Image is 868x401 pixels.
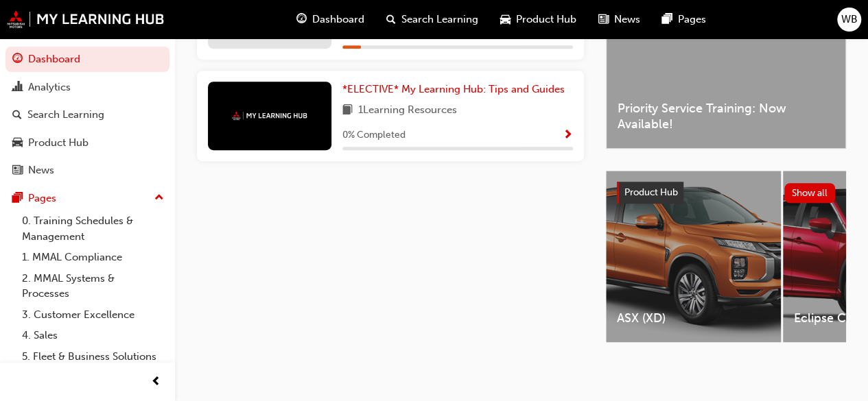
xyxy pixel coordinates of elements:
[342,82,570,97] a: *ELECTIVE* My Learning Hub: Tips and Guides
[16,304,169,326] a: 3. Customer Excellence
[312,12,364,27] span: Dashboard
[489,5,587,34] a: car-iconProduct Hub
[587,5,651,34] a: news-iconNews
[342,83,565,95] span: *ELECTIVE* My Learning Hub: Tips and Guides
[12,193,23,205] span: pages-icon
[5,158,169,183] a: News
[16,346,169,367] a: 5. Fleet & Business Solutions
[841,12,858,27] span: WB
[7,10,165,28] img: mmal
[12,53,23,66] span: guage-icon
[662,11,672,28] span: pages-icon
[563,127,573,144] button: Show Progress
[617,311,770,326] span: ASX (XD)
[614,12,640,27] span: News
[598,11,609,28] span: news-icon
[617,182,835,204] a: Product HubShow all
[500,11,511,28] span: car-icon
[563,130,573,142] span: Show Progress
[651,5,717,34] a: pages-iconPages
[837,8,861,32] button: WB
[5,186,169,211] button: Pages
[401,12,478,27] span: Search Learning
[342,102,353,119] span: book-icon
[16,268,169,304] a: 2. MMAL Systems & Processes
[151,374,161,391] span: prev-icon
[624,186,678,198] span: Product Hub
[5,44,169,186] button: DashboardAnalyticsSearch LearningProduct HubNews
[12,82,23,94] span: chart-icon
[154,189,164,207] span: up-icon
[28,162,54,178] div: News
[342,127,406,143] span: 0 % Completed
[12,165,23,177] span: news-icon
[285,5,375,34] a: guage-iconDashboard
[12,109,22,121] span: search-icon
[618,101,834,132] span: Priority Service Training: Now Available!
[232,111,307,120] img: mmal
[296,11,307,28] span: guage-icon
[28,191,56,206] div: Pages
[516,12,576,27] span: Product Hub
[16,325,169,346] a: 4. Sales
[28,80,71,95] div: Analytics
[5,102,169,127] a: Search Learning
[386,11,396,28] span: search-icon
[28,135,89,151] div: Product Hub
[27,107,104,123] div: Search Learning
[5,75,169,100] a: Analytics
[678,12,706,27] span: Pages
[16,247,169,268] a: 1. MMAL Compliance
[784,183,836,203] button: Show all
[375,5,489,34] a: search-iconSearch Learning
[5,47,169,72] a: Dashboard
[606,171,781,342] a: ASX (XD)
[358,102,457,119] span: 1 Learning Resources
[5,130,169,156] a: Product Hub
[12,137,23,149] span: car-icon
[16,210,169,247] a: 0. Training Schedules & Management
